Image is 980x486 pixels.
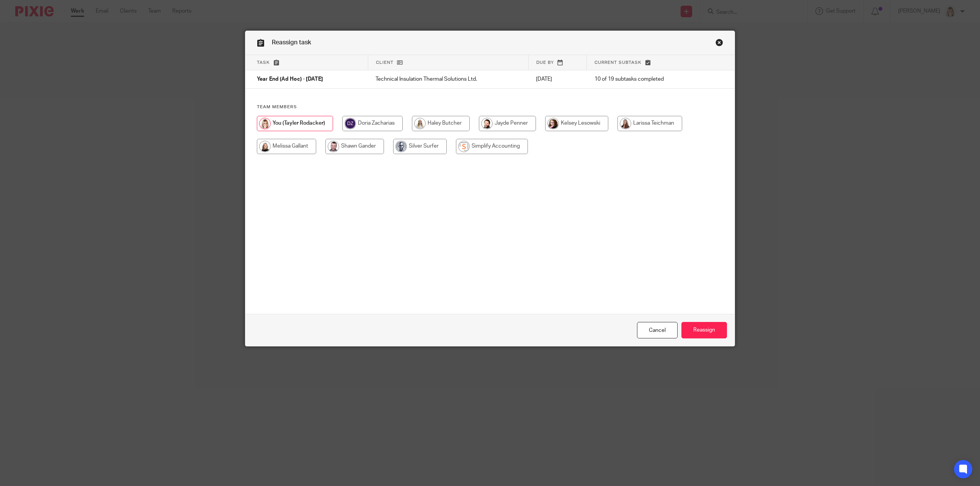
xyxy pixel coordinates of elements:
h4: Team members [257,104,723,110]
p: [DATE] [536,75,579,83]
span: Reassign task [272,39,311,46]
span: Client [376,60,394,65]
p: Technical Insulation Thermal Solutions Ltd. [376,75,521,83]
a: Close this dialog window [637,322,678,338]
a: Close this dialog window [715,39,723,49]
span: Current subtask [595,60,642,65]
span: Due by [536,60,554,65]
span: Year End (Ad Hoc) - [DATE] [257,77,323,82]
span: Task [257,60,270,65]
input: Reassign [681,322,727,338]
td: 10 of 19 subtasks completed [587,70,703,89]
